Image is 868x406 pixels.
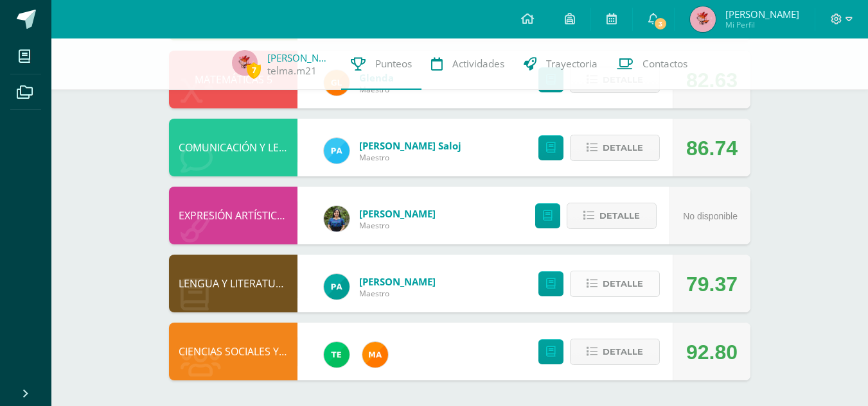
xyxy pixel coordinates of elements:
span: Detalle [603,136,643,160]
a: Actividades [421,38,514,90]
div: 86.74 [686,119,738,177]
button: Detalle [567,203,657,229]
span: Maestro [359,288,436,299]
img: 53dbe22d98c82c2b31f74347440a2e81.png [324,274,350,300]
a: [PERSON_NAME] Saloj [359,139,461,152]
span: Mi Perfil [725,19,799,30]
span: Detalle [599,204,640,228]
div: CIENCIAS SOCIALES Y FORMACIÓN CIUDADANA 5 [169,323,297,380]
button: Detalle [570,135,660,161]
img: c0eb676bdbe1978448993a07a0686fd3.png [232,50,258,76]
span: Contactos [642,57,687,71]
img: 36627948da5af62e6e4d36ba7d792ec8.png [324,206,350,232]
span: 7 [247,62,261,78]
a: Trayectoria [514,38,607,90]
img: 266030d5bbfb4fab9f05b9da2ad38396.png [362,342,388,368]
img: c0eb676bdbe1978448993a07a0686fd3.png [690,6,716,32]
span: No disponible [683,211,738,221]
button: Detalle [570,271,660,297]
div: COMUNICACIÓN Y LENGUAJE L3 (INGLÉS) [169,119,297,176]
a: telma.m21 [267,64,317,78]
span: Actividades [452,57,504,71]
span: Detalle [603,272,643,296]
img: 4d02e55cc8043f0aab29493a7075c5f8.png [324,138,350,164]
span: Maestro [359,220,436,231]
img: 43d3dab8d13cc64d9a3940a0882a4dc3.png [324,342,350,368]
a: [PERSON_NAME] [359,275,436,288]
span: Maestro [359,152,461,163]
a: Punteos [341,38,421,90]
span: Detalle [603,340,643,364]
span: [PERSON_NAME] [725,8,799,21]
a: [PERSON_NAME] [267,51,332,64]
div: EXPRESIÓN ARTÍSTICA (MOVIMIENTO) [169,187,297,244]
div: 79.37 [686,255,738,313]
a: Contactos [607,38,697,90]
span: Punteos [375,57,412,71]
div: 92.80 [686,323,738,381]
span: Trayectoria [546,57,598,71]
div: LENGUA Y LITERATURA 5 [169,255,297,312]
span: 3 [653,17,668,31]
button: Detalle [570,339,660,365]
a: [PERSON_NAME] [359,207,436,220]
